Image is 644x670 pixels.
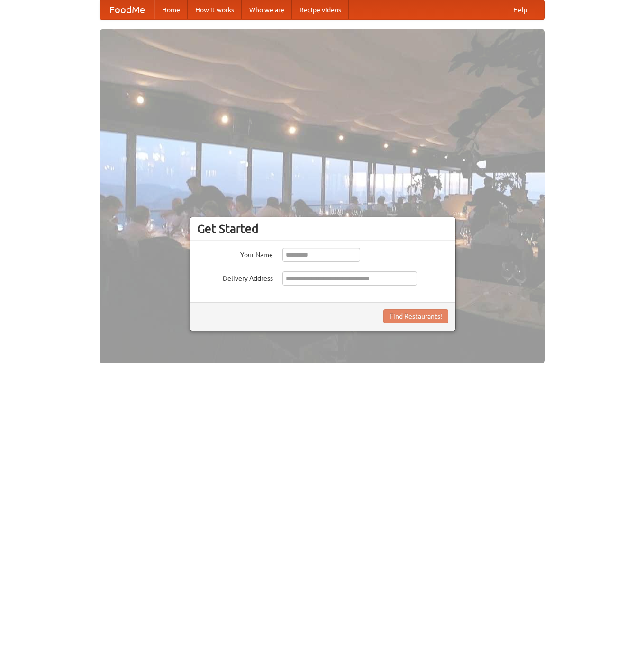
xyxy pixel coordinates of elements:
[188,0,242,19] a: How it works
[292,0,349,19] a: Recipe videos
[506,0,535,19] a: Help
[242,0,292,19] a: Who we are
[197,248,273,259] label: Your Name
[154,0,188,19] a: Home
[100,0,154,19] a: FoodMe
[197,271,273,283] label: Delivery Address
[383,309,448,323] button: Find Restaurants!
[197,222,448,236] h3: Get Started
